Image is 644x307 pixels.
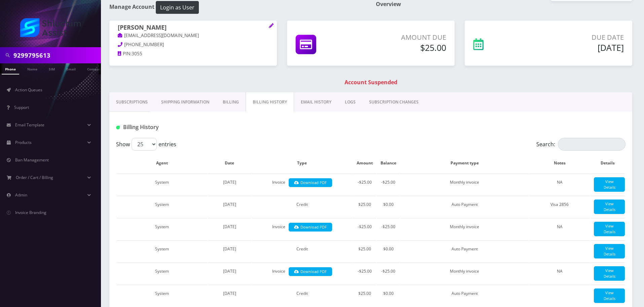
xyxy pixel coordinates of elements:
label: Show entries [116,138,176,151]
a: View Details [594,177,625,192]
td: -$25.00 [353,174,376,195]
td: Auto Payment [400,196,529,217]
a: PIN: [118,51,132,57]
a: Login as User [154,3,199,10]
h1: Manage Account [109,1,366,14]
td: $0.00 [377,285,400,306]
a: Phone [2,63,19,74]
td: $25.00 [353,196,376,217]
h1: Account Suspended [111,79,631,86]
td: -$25.00 [377,218,400,240]
td: NA [529,263,590,284]
a: EMAIL HISTORY [294,92,338,112]
label: Search: [536,138,625,151]
td: $25.00 [353,240,376,262]
th: Type [252,153,352,173]
span: Action Queues [15,87,42,93]
td: NA [529,218,590,240]
td: Auto Payment [400,285,529,306]
a: LOGS [338,92,362,112]
span: Ban Management [15,157,49,163]
td: System [117,174,207,195]
td: Credit [252,240,352,262]
td: Invoice [252,174,352,195]
span: [DATE] [223,202,236,207]
select: Showentries [132,138,157,151]
span: Admin [15,192,27,198]
a: View Details [594,222,625,236]
span: [DATE] [223,268,236,274]
span: Order / Cart / Billing [16,175,53,180]
a: View Details [594,266,625,281]
th: Details [591,153,625,173]
th: Agent [117,153,207,173]
th: Amount [353,153,376,173]
span: [DATE] [223,290,236,296]
a: Billing History [246,92,294,112]
span: [DATE] [223,179,236,185]
a: Download PDF [289,178,332,187]
td: -$25.00 [353,263,376,284]
td: Credit [252,196,352,217]
td: $25.00 [353,285,376,306]
p: Amount Due [362,32,446,42]
a: Download PDF [289,223,332,232]
a: Download PDF [289,267,332,276]
span: [DATE] [223,224,236,229]
td: System [117,263,207,284]
img: Shluchim Assist [20,18,81,37]
td: Invoice [252,263,352,284]
button: Login as User [156,1,199,14]
td: System [117,196,207,217]
p: Due Date [527,32,624,42]
td: $0.00 [377,196,400,217]
th: Balance [377,153,400,173]
th: Date [208,153,251,173]
h5: $25.00 [362,42,446,53]
a: Billing [216,92,246,112]
span: 3055 [132,51,142,57]
td: Monthly invoice [400,263,529,284]
td: -$25.00 [377,174,400,195]
a: View Details [594,244,625,258]
td: NA [529,174,590,195]
h1: [PERSON_NAME] [118,24,269,32]
td: -$25.00 [377,263,400,284]
a: SIM [45,63,58,74]
td: Visa 2856 [529,196,590,217]
a: Company [84,63,106,74]
a: [EMAIL_ADDRESS][DOMAIN_NAME] [118,32,199,39]
a: Subscriptions [109,92,154,112]
span: Invoice Branding [15,210,46,215]
h1: Billing History [116,124,279,130]
input: Search: [558,138,625,151]
span: Email Template [15,122,44,128]
td: Credit [252,285,352,306]
span: Support [14,104,29,110]
td: Auto Payment [400,240,529,262]
td: $0.00 [377,240,400,262]
span: [PHONE_NUMBER] [124,41,164,48]
td: System [117,240,207,262]
a: Email [63,63,79,74]
td: Monthly invoice [400,218,529,240]
td: System [117,285,207,306]
span: Products [15,140,32,145]
input: Search in Company [13,49,99,62]
th: Payment type [400,153,529,173]
th: Notes [529,153,590,173]
a: View Details [594,288,625,303]
td: Monthly invoice [400,174,529,195]
a: Name [24,63,41,74]
a: Shipping Information [154,92,216,112]
td: -$25.00 [353,218,376,240]
td: System [117,218,207,240]
a: SUBSCRIPTION CHANGES [362,92,425,112]
h5: [DATE] [527,42,624,53]
a: View Details [594,199,625,214]
span: [DATE] [223,246,236,252]
td: Invoice [252,218,352,240]
h1: Overview [376,1,632,7]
